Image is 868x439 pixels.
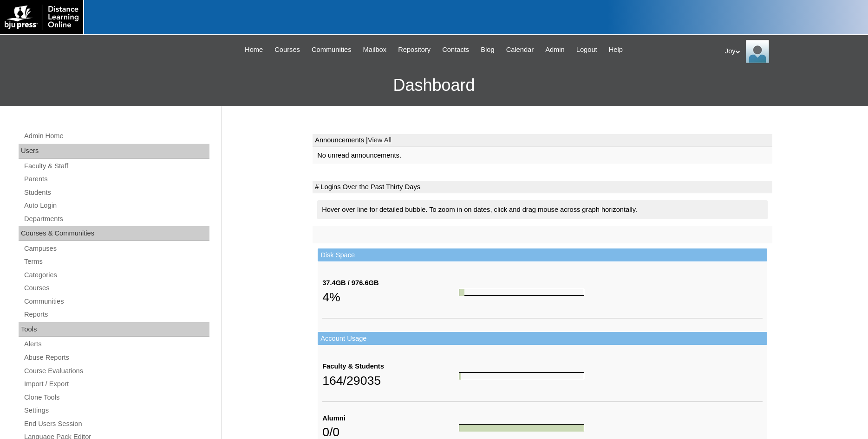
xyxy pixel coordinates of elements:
[545,45,565,55] span: Admin
[604,45,627,55] a: Help
[609,45,623,55] span: Help
[274,45,300,55] span: Courses
[23,378,209,390] a: Import / Export
[317,200,768,219] div: Hover over line for detailed bubble. To zoom in on dates, click and drag mouse across graph horiz...
[313,181,772,194] td: # Logins Over the Past Thirty Days
[437,45,474,55] a: Contacts
[23,269,209,281] a: Categories
[368,136,392,144] a: View All
[322,371,459,390] div: 164/29035
[23,160,209,172] a: Faculty & Staff
[318,248,767,262] td: Disk Space
[23,405,209,416] a: Settings
[19,226,209,241] div: Courses & Communities
[23,282,209,294] a: Courses
[240,45,268,55] a: Home
[23,296,209,307] a: Communities
[23,173,209,185] a: Parents
[23,365,209,377] a: Course Evaluations
[245,45,263,55] span: Home
[23,256,209,267] a: Terms
[318,332,767,345] td: Account Usage
[19,322,209,337] div: Tools
[481,45,494,55] span: Blog
[5,64,863,106] h3: Dashboard
[23,213,209,225] a: Departments
[506,45,534,55] span: Calendar
[541,45,569,55] a: Admin
[313,147,772,164] td: No unread announcements.
[502,45,538,55] a: Calendar
[23,418,209,430] a: End Users Session
[23,130,209,142] a: Admin Home
[312,45,352,55] span: Communities
[363,45,387,55] span: Mailbox
[572,45,602,55] a: Logout
[393,45,435,55] a: Repository
[5,5,78,30] img: logo-white.png
[307,45,356,55] a: Communities
[23,338,209,350] a: Alerts
[398,45,431,55] span: Repository
[23,352,209,363] a: Abuse Reports
[23,243,209,254] a: Campuses
[746,40,769,63] img: Joy Dantz
[476,45,499,55] a: Blog
[725,40,859,63] div: Joy
[322,362,459,371] div: Faculty & Students
[23,392,209,403] a: Clone Tools
[313,134,772,147] td: Announcements |
[442,45,469,55] span: Contacts
[23,200,209,211] a: Auto Login
[19,144,209,159] div: Users
[23,309,209,320] a: Reports
[359,45,392,55] a: Mailbox
[23,187,209,198] a: Students
[270,45,305,55] a: Courses
[322,278,459,288] div: 37.4GB / 976.6GB
[576,45,597,55] span: Logout
[322,414,459,423] div: Alumni
[322,288,459,306] div: 4%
